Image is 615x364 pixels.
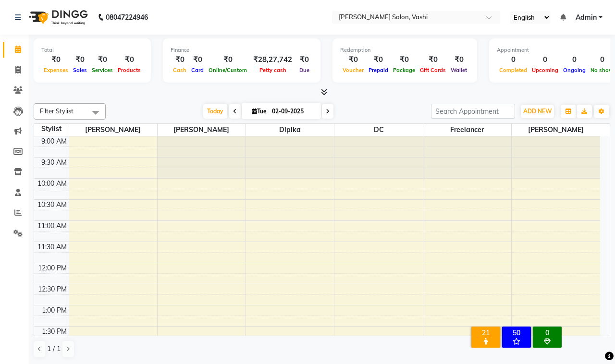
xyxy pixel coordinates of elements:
span: Dipika [246,124,334,136]
div: Stylist [34,124,69,134]
div: Finance [171,46,313,54]
span: Sales [71,67,89,73]
span: Ongoing [561,67,588,73]
div: ₹0 [448,54,469,65]
span: DC [334,124,422,136]
div: 1:30 PM [40,327,69,337]
div: 0 [497,54,529,65]
div: ₹0 [206,54,249,65]
img: logo [25,4,90,31]
span: Freelancer [423,124,511,136]
span: [PERSON_NAME] [69,124,157,136]
input: Search Appointment [431,104,515,119]
div: 12:30 PM [36,284,69,294]
b: 08047224946 [106,4,148,31]
div: 12:00 PM [36,263,69,273]
div: 11:30 AM [36,242,69,252]
span: Products [115,67,143,73]
span: 1 / 1 [47,344,61,354]
div: 0 [535,328,560,337]
span: Prepaid [366,67,391,73]
span: Package [391,67,418,73]
span: Completed [497,67,529,73]
span: Cash [171,67,189,73]
button: ADD NEW [521,105,554,118]
div: ₹0 [171,54,189,65]
div: 0 [529,54,561,65]
div: 50 [504,328,529,337]
span: ADD NEW [523,108,552,115]
span: Tue [249,108,269,115]
div: ₹0 [340,54,366,65]
div: Total [41,46,143,54]
div: ₹28,27,742 [249,54,296,65]
div: 11:00 AM [36,221,69,231]
span: Filter Stylist [40,107,74,115]
span: Voucher [340,67,366,73]
div: 21 [473,328,498,337]
span: [PERSON_NAME] [158,124,246,136]
span: [PERSON_NAME] [512,124,600,136]
input: 2025-09-02 [269,104,317,119]
span: Upcoming [529,67,561,73]
div: 10:00 AM [36,179,69,189]
div: ₹0 [296,54,313,65]
div: ₹0 [391,54,418,65]
div: ₹0 [115,54,143,65]
div: 1:00 PM [40,305,69,315]
div: ₹0 [41,54,71,65]
span: Petty cash [257,67,289,73]
div: ₹0 [418,54,448,65]
div: 0 [561,54,588,65]
div: ₹0 [71,54,89,65]
div: ₹0 [89,54,115,65]
div: 9:30 AM [39,158,69,168]
span: Services [89,67,115,73]
span: Admin [576,12,597,23]
span: Due [297,67,312,73]
div: 10:30 AM [36,200,69,210]
div: ₹0 [366,54,391,65]
div: Redemption [340,46,469,54]
div: ₹0 [189,54,206,65]
span: Online/Custom [206,67,249,73]
span: Gift Cards [418,67,448,73]
div: 9:00 AM [39,136,69,146]
span: Today [203,104,227,119]
span: Wallet [448,67,469,73]
span: Card [189,67,206,73]
span: Expenses [41,67,71,73]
